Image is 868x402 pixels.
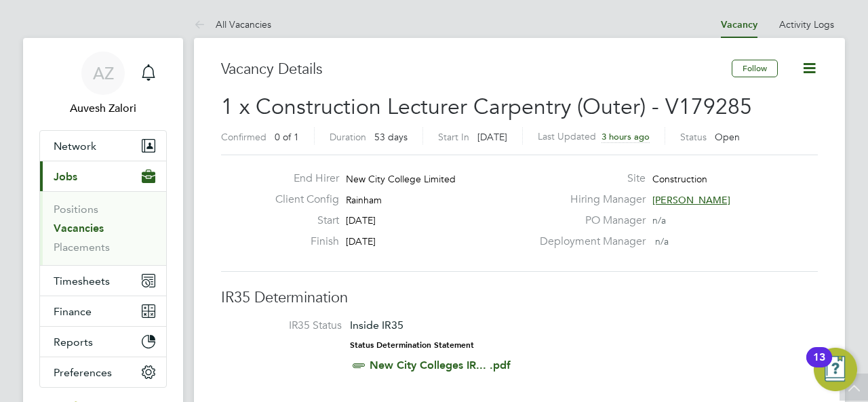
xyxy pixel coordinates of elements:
span: Auvesh Zalori [39,100,167,117]
label: Client Config [264,193,339,207]
span: New City College Limited [346,173,456,185]
span: Open [715,131,740,143]
span: Construction [652,173,707,185]
label: Deployment Manager [532,235,646,249]
span: [PERSON_NAME] [652,194,730,206]
span: AZ [93,64,114,82]
div: 13 [813,357,825,375]
label: Hiring Manager [532,193,646,207]
span: Rainham [346,194,382,206]
label: Confirmed [221,131,267,143]
span: n/a [655,235,669,247]
a: Vacancy [721,19,757,31]
label: Status [680,131,707,143]
button: Open Resource Center, 13 new notifications [814,348,857,391]
span: 0 of 1 [275,131,299,143]
button: Reports [40,327,166,357]
span: Preferences [54,366,112,379]
span: 53 days [374,131,408,143]
span: [DATE] [346,235,376,247]
button: Preferences [40,357,166,387]
a: Vacancies [54,222,104,235]
button: Jobs [40,161,166,191]
a: AZAuvesh Zalori [39,52,167,117]
a: Positions [54,203,98,216]
button: Network [40,131,166,161]
div: Jobs [40,191,166,265]
h3: Vacancy Details [221,60,732,79]
label: Duration [330,131,366,143]
span: [DATE] [477,131,507,143]
span: Timesheets [54,275,110,287]
label: Start [264,214,339,228]
button: Follow [732,60,778,77]
a: Placements [54,241,110,254]
span: [DATE] [346,214,376,226]
span: 1 x Construction Lecturer Carpentry (Outer) - V179285 [221,94,752,120]
span: Jobs [54,170,77,183]
button: Timesheets [40,266,166,296]
a: All Vacancies [194,18,271,31]
label: Finish [264,235,339,249]
span: Reports [54,336,93,348]
span: Inside IR35 [350,319,403,331]
span: n/a [652,214,666,226]
span: Network [54,140,96,153]
label: Start In [438,131,469,143]
span: Finance [54,305,92,318]
h3: IR35 Determination [221,288,818,308]
label: Last Updated [538,130,596,142]
a: Activity Logs [779,18,834,31]
button: Finance [40,296,166,326]
label: IR35 Status [235,319,342,333]
a: New City Colleges IR... .pdf [370,359,511,371]
span: 3 hours ago [601,131,650,142]
label: Site [532,172,646,186]
strong: Status Determination Statement [350,340,474,350]
label: End Hirer [264,172,339,186]
label: PO Manager [532,214,646,228]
